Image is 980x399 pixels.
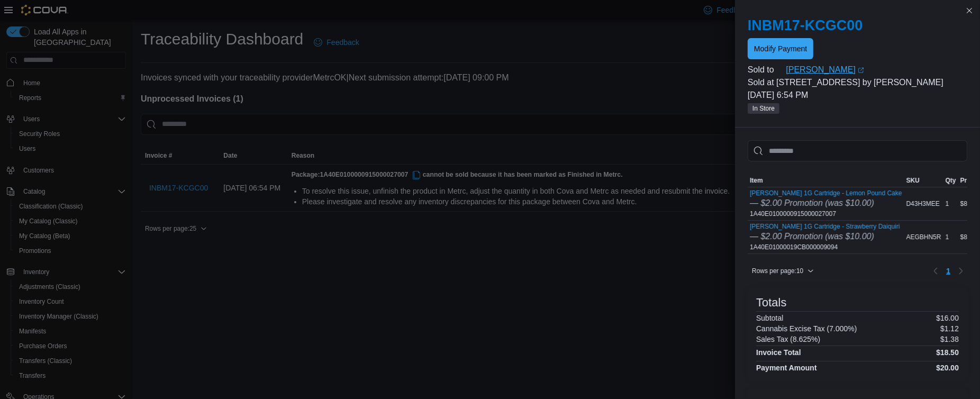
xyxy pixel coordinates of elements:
button: Previous page [929,265,942,277]
svg: External link [858,67,864,74]
h4: $18.50 [936,348,959,357]
button: Rows per page:10 [748,265,818,277]
div: Sold to [748,64,784,76]
div: $8.00 [958,231,978,243]
p: [DATE] 6:54 PM [748,89,967,102]
span: Qty [946,176,956,185]
h3: Totals [756,296,786,309]
h2: INBM17-KCGC00 [748,17,967,34]
button: Modify Payment [748,38,813,59]
h6: Subtotal [756,314,783,322]
button: Item [748,174,904,187]
span: SKU [906,176,919,185]
button: SKU [904,174,943,187]
ul: Pagination for table: MemoryTable from EuiInMemoryTable [942,262,955,279]
button: Page 1 of 1 [942,262,955,279]
h6: Sales Tax (8.625%) [756,335,820,343]
div: — $2.00 Promotion (was $10.00) [750,230,900,243]
span: Item [750,176,763,185]
button: Close this dialog [963,4,976,17]
div: — $2.00 Promotion (was $10.00) [750,197,902,210]
button: Price [958,174,978,187]
div: 1 [943,197,958,210]
div: 1 [943,231,958,243]
span: D43H3MEE [906,199,939,208]
div: 1A40E01000019CB000009094 [750,223,900,251]
a: [PERSON_NAME]External link [786,64,968,76]
button: Next page [955,265,967,277]
div: 1A40E0100000915000027007 [750,189,902,218]
input: This is a search bar. As you type, the results lower in the page will automatically filter. [748,140,967,161]
span: Rows per page : 10 [752,267,803,275]
p: $16.00 [936,314,959,322]
span: Modify Payment [754,43,807,54]
span: AEGBHN5R [906,233,941,241]
p: $1.38 [940,335,959,343]
nav: Pagination for table: MemoryTable from EuiInMemoryTable [929,262,967,279]
p: Sold at [STREET_ADDRESS] by [PERSON_NAME] [748,76,967,89]
h4: Payment Amount [756,364,817,372]
p: $1.12 [940,324,959,333]
span: 1 [946,266,950,276]
h6: Cannabis Excise Tax (7.000%) [756,324,857,333]
h4: Invoice Total [756,348,801,357]
h4: $20.00 [936,364,959,372]
button: Qty [943,174,958,187]
span: In Store [752,104,775,113]
span: In Store [748,103,779,114]
span: Price [960,176,976,185]
button: [PERSON_NAME] 1G Cartridge - Lemon Pound Cake [750,189,902,197]
button: [PERSON_NAME] 1G Cartridge - Strawberry Daiquiri [750,223,900,230]
div: $8.00 [958,197,978,210]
